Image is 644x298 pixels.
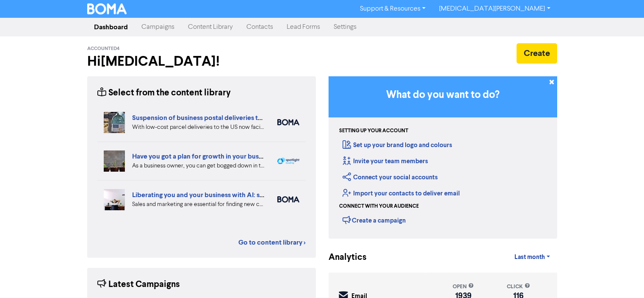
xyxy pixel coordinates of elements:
a: Liberating you and your business with AI: sales and marketing [132,191,316,199]
div: With low-cost parcel deliveries to the US now facing tariffs, many international postal services ... [132,123,265,132]
a: Connect your social accounts [343,173,438,181]
a: Go to content library > [238,237,306,248]
img: BOMA Logo [87,3,127,14]
div: open [453,283,474,291]
a: Lead Forms [280,19,327,36]
a: Support & Resources [353,2,432,16]
a: Settings [327,19,363,36]
button: Create [517,43,557,64]
div: Connect with your audience [339,203,419,210]
a: Dashboard [87,19,135,36]
a: Last month [508,249,557,266]
div: Sales and marketing are essential for finding new customers but eat into your business time. We e... [132,200,265,209]
a: Invite your team members [343,157,428,165]
div: Select from the content library [97,86,231,100]
iframe: Chat Widget [602,257,644,298]
a: Suspension of business postal deliveries to the [GEOGRAPHIC_DATA]: what options do you have? [132,114,430,122]
div: Setting up your account [339,127,408,135]
a: [MEDICAL_DATA][PERSON_NAME] [432,2,557,16]
a: Import your contacts to deliver email [343,189,460,198]
a: Contacts [240,19,280,36]
span: Last month [514,253,545,261]
div: Getting Started in BOMA [329,76,557,239]
div: click [507,283,530,291]
img: boma [277,196,299,203]
a: Have you got a plan for growth in your business? [132,152,277,161]
div: As a business owner, you can get bogged down in the demands of day-to-day business. We can help b... [132,162,265,170]
span: Accounted4 [87,46,119,52]
a: Set up your brand logo and colours [343,141,452,149]
a: Campaigns [135,19,181,36]
div: Analytics [329,251,356,264]
a: Content Library [181,19,240,36]
h2: Hi [MEDICAL_DATA] ! [87,53,316,70]
img: boma [277,119,299,125]
div: Latest Campaigns [97,278,180,291]
div: Create a campaign [343,214,406,226]
h3: What do you want to do? [341,89,544,101]
img: spotlight [277,158,299,164]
